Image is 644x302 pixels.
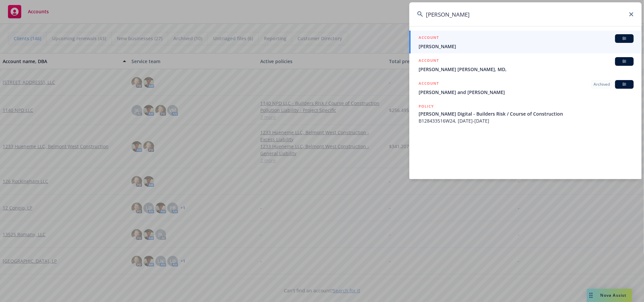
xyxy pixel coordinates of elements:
h5: ACCOUNT [419,57,439,65]
a: ACCOUNTBI[PERSON_NAME] [PERSON_NAME], MD, [409,53,642,76]
a: ACCOUNTArchivedBI[PERSON_NAME] and [PERSON_NAME] [409,76,642,99]
a: POLICY[PERSON_NAME] Digital - Builders Risk / Course of ConstructionB128433516W24, [DATE]-[DATE] [409,99,642,128]
span: [PERSON_NAME] and [PERSON_NAME] [419,89,634,96]
span: [PERSON_NAME] Digital - Builders Risk / Course of Construction [419,110,634,117]
span: Archived [594,81,610,87]
h5: ACCOUNT [419,34,439,42]
span: [PERSON_NAME] [PERSON_NAME], MD, [419,66,634,73]
span: BI [618,81,631,87]
span: BI [618,36,631,42]
h5: POLICY [419,103,434,110]
span: [PERSON_NAME] [419,43,634,50]
h5: ACCOUNT [419,80,439,88]
span: B128433516W24, [DATE]-[DATE] [419,117,634,124]
span: BI [618,58,631,64]
a: ACCOUNTBI[PERSON_NAME] [409,31,642,53]
input: Search... [409,2,642,26]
